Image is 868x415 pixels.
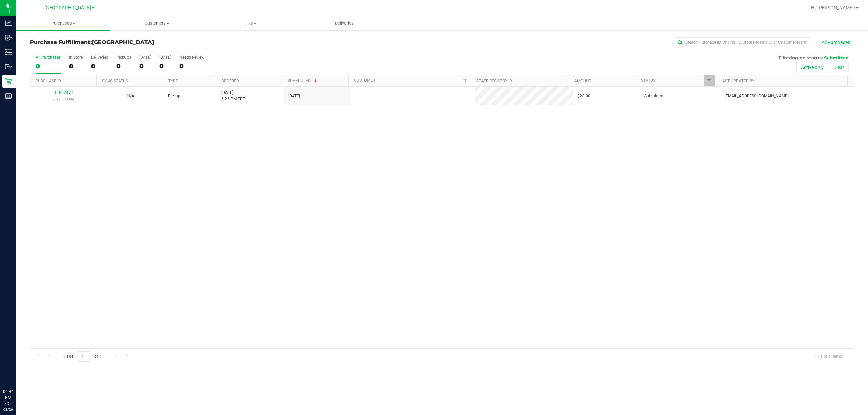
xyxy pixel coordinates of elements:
[36,55,61,60] div: All Purchases
[35,79,61,83] a: Purchase ID
[476,79,512,83] a: State Registry ID
[829,62,849,73] button: Clear
[796,62,828,73] button: Active only
[3,407,13,412] p: 08/26
[16,20,110,26] span: Purchases
[811,5,855,11] span: Hi, [PERSON_NAME]!
[179,55,204,60] div: Needs Review
[204,16,298,30] a: Tills
[725,93,788,99] span: [EMAIL_ADDRESS][DOMAIN_NAME]
[644,93,663,99] span: Submitted
[5,63,12,70] inline-svg: Outbound
[288,93,300,99] span: [DATE]
[5,92,12,99] inline-svg: Reports
[641,78,655,83] a: Status
[354,78,375,83] a: Customer
[824,55,849,60] span: Submitted
[102,79,128,83] a: Sync Status
[817,37,854,48] button: All Purchases
[127,93,134,99] button: N/A
[704,75,715,86] a: Filter
[34,96,93,102] p: (317381466)
[91,55,108,60] div: Deliveries
[675,37,810,47] input: Search Purchase ID, Original ID, State Registry ID or Customer Name...
[110,16,204,30] a: Customers
[179,62,204,70] div: 0
[92,39,154,45] span: [GEOGRAPHIC_DATA]
[16,16,110,30] a: Purchases
[809,351,847,361] span: 1 - 1 of 1 items
[5,78,12,85] inline-svg: Retail
[78,351,90,362] input: 1
[111,20,204,26] span: Customers
[298,16,392,30] a: Deliveries
[326,20,363,26] span: Deliveries
[116,62,131,70] div: 0
[221,79,239,83] a: Ordered
[168,79,178,83] a: Type
[69,62,83,70] div: 0
[204,20,297,26] span: Tills
[720,79,754,83] a: Last Updated By
[159,55,171,60] div: [DATE]
[288,78,318,83] a: Scheduled
[58,351,107,362] span: Page of 1
[30,39,305,45] h3: Purchase Fulfillment:
[44,5,91,11] span: [GEOGRAPHIC_DATA]
[3,389,13,407] p: 06:34 PM EDT
[54,90,73,95] a: 11852477
[5,34,12,41] inline-svg: Inbound
[5,20,12,26] inline-svg: Analytics
[577,93,590,99] span: $20.00
[91,62,108,70] div: 0
[778,55,823,60] span: Filtering on status:
[221,89,245,102] span: [DATE] 6:26 PM EDT
[127,94,134,98] span: Not Applicable
[116,55,131,60] div: PickUps
[139,55,151,60] div: [DATE]
[5,49,12,56] inline-svg: Inventory
[7,361,27,381] iframe: Resource center
[574,79,591,83] a: Amount
[460,75,471,86] a: Filter
[69,55,83,60] div: In Store
[36,62,61,70] div: 0
[159,62,171,70] div: 0
[168,93,180,99] span: Pickup
[139,62,151,70] div: 0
